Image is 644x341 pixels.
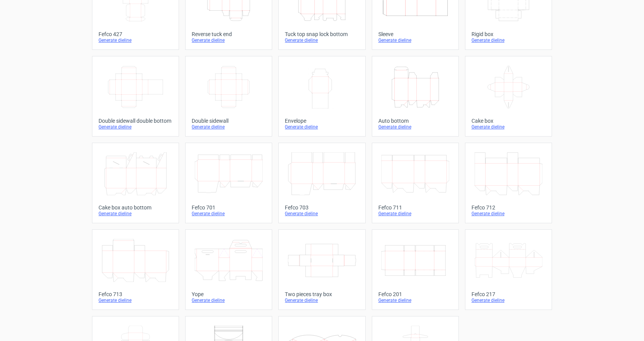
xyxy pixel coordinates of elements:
a: Auto bottomGenerate dieline [372,56,459,137]
div: Generate dieline [285,211,359,217]
a: Cake boxGenerate dieline [465,56,552,137]
div: Generate dieline [378,124,452,130]
a: Double sidewall double bottomGenerate dieline [92,56,179,137]
div: Generate dieline [285,124,359,130]
div: Envelope [285,118,359,124]
a: Fefco 712Generate dieline [465,143,552,223]
div: Generate dieline [99,124,172,130]
div: Generate dieline [192,297,266,303]
div: Two pieces tray box [285,291,359,297]
div: Generate dieline [472,211,545,217]
div: Cake box [472,118,545,124]
a: EnvelopeGenerate dieline [278,56,365,137]
a: Cake box auto bottomGenerate dieline [92,143,179,223]
div: Double sidewall [192,118,266,124]
div: Fefco 711 [378,204,452,211]
div: Tuck top snap lock bottom [285,31,359,37]
div: Reverse tuck end [192,31,266,37]
div: Fefco 713 [99,291,172,297]
div: Fefco 217 [472,291,545,297]
a: Fefco 711Generate dieline [372,143,459,223]
div: Fefco 712 [472,204,545,211]
div: Sleeve [378,31,452,37]
a: Fefco 201Generate dieline [372,229,459,310]
div: Generate dieline [99,297,172,303]
div: Fefco 701 [192,204,266,211]
a: Two pieces tray boxGenerate dieline [278,229,365,310]
div: Generate dieline [472,124,545,130]
div: Generate dieline [472,297,545,303]
div: Fefco 201 [378,291,452,297]
div: Fefco 703 [285,204,359,211]
a: Fefco 701Generate dieline [185,143,272,223]
div: Generate dieline [472,37,545,43]
div: Yope [192,291,266,297]
div: Generate dieline [192,211,266,217]
div: Rigid box [472,31,545,37]
div: Generate dieline [378,297,452,303]
div: Generate dieline [285,37,359,43]
div: Generate dieline [99,37,172,43]
div: Generate dieline [378,211,452,217]
div: Auto bottom [378,118,452,124]
div: Generate dieline [192,37,266,43]
div: Double sidewall double bottom [99,118,172,124]
a: YopeGenerate dieline [185,229,272,310]
a: Fefco 217Generate dieline [465,229,552,310]
a: Double sidewallGenerate dieline [185,56,272,137]
div: Generate dieline [285,297,359,303]
div: Fefco 427 [99,31,172,37]
a: Fefco 703Generate dieline [278,143,365,223]
div: Generate dieline [99,211,172,217]
div: Generate dieline [378,37,452,43]
div: Cake box auto bottom [99,204,172,211]
div: Generate dieline [192,124,266,130]
a: Fefco 713Generate dieline [92,229,179,310]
